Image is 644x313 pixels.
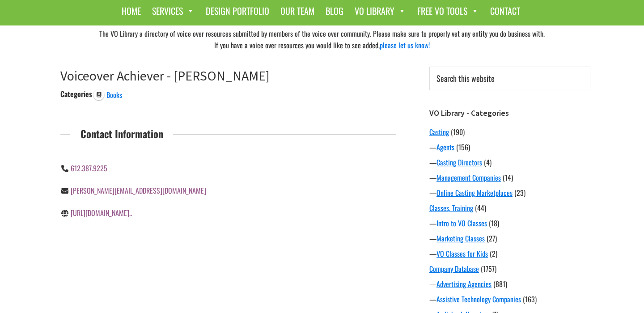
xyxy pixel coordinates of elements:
[429,172,590,183] div: —
[486,1,525,21] a: Contact
[429,127,449,137] a: Casting
[148,1,199,21] a: Services
[481,263,496,274] span: (1757)
[493,279,507,289] span: (881)
[429,142,590,152] div: —
[436,218,487,228] a: Intro to VO Classes
[429,279,590,289] div: —
[503,172,513,183] span: (14)
[490,248,497,259] span: (2)
[475,203,486,213] span: (44)
[429,294,590,305] div: —
[117,1,145,21] a: Home
[429,263,479,274] a: Company Database
[429,108,590,118] h3: VO Library - Categories
[436,187,513,198] a: Online Casting Marketplaces
[201,1,274,21] a: Design Portfolio
[429,218,590,228] div: —
[487,233,497,244] span: (27)
[429,248,590,259] div: —
[429,203,473,213] a: Classes, Training
[106,89,122,100] span: Books
[60,68,396,84] h1: Voiceover Achiever - [PERSON_NAME]
[71,185,206,196] a: [PERSON_NAME][EMAIL_ADDRESS][DOMAIN_NAME]
[429,67,590,90] input: Search this website
[523,294,537,305] span: (163)
[413,1,483,21] a: Free VO Tools
[436,294,521,305] a: Assistive Technology Companies
[436,157,482,168] a: Casting Directors
[70,126,173,142] span: Contact Information
[276,1,319,21] a: Our Team
[514,187,525,198] span: (23)
[436,279,491,289] a: Advertising Agencies
[436,172,501,183] a: Management Companies
[429,233,590,244] div: —
[350,1,411,21] a: VO Library
[93,89,122,99] a: Books
[484,157,491,168] span: (4)
[436,233,485,244] a: Marketing Classes
[451,127,465,137] span: (190)
[436,248,488,259] a: VO Classes for Kids
[321,1,348,21] a: Blog
[71,163,107,173] a: 612.387.9225
[380,40,430,51] a: please let us know!
[54,25,590,53] div: The VO Library a directory of voice over resources submitted by members of the voice over communi...
[60,68,396,238] article: Voiceover Achiever - Celia Siegel
[436,142,454,152] a: Agents
[429,157,590,168] div: —
[489,218,499,228] span: (18)
[429,187,590,198] div: —
[71,207,132,218] a: [URL][DOMAIN_NAME]..
[60,89,92,99] div: Categories
[456,142,470,152] span: (156)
